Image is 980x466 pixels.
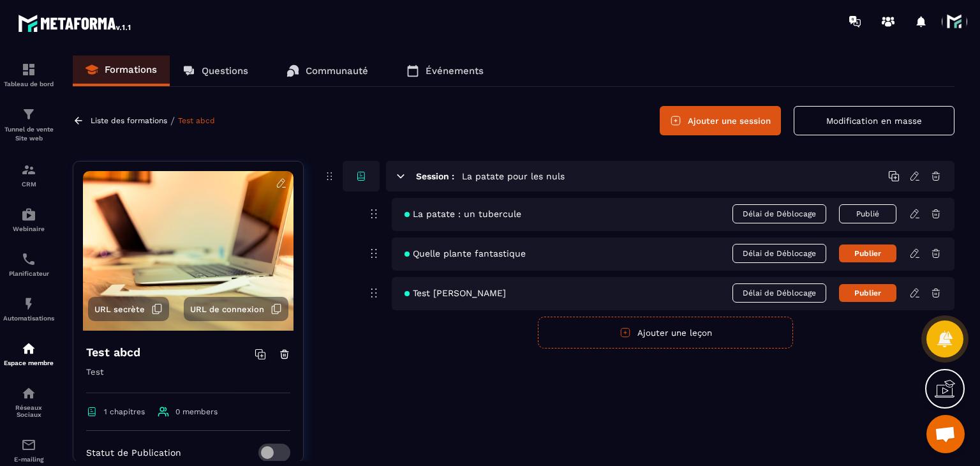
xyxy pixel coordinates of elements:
[426,65,484,77] p: Événements
[21,107,36,122] img: formation
[306,65,368,77] p: Communauté
[21,252,36,267] img: scheduler
[3,97,54,153] a: formationformationTunnel de vente Site web
[86,343,140,361] h4: Test abcd
[660,106,781,135] button: Ajouter une session
[88,297,169,321] button: URL secrète
[94,304,145,314] span: URL secrète
[21,62,36,77] img: formation
[104,407,145,416] span: 1 chapitres
[3,315,54,322] p: Automatisations
[3,80,54,87] p: Tableau de bord
[3,153,54,197] a: formationformationCRM
[86,365,290,393] p: Test
[3,456,54,463] p: E-mailing
[839,284,896,302] button: Publier
[190,304,264,314] span: URL de connexion
[794,106,954,135] button: Modification en masse
[184,297,288,321] button: URL de connexion
[394,56,496,86] a: Événements
[202,65,248,77] p: Questions
[274,56,381,86] a: Communauté
[3,404,54,418] p: Réseaux Sociaux
[405,288,506,298] span: Test [PERSON_NAME]
[732,283,826,303] span: Délai de Déblocage
[732,204,826,223] span: Délai de Déblocage
[839,244,896,262] button: Publier
[21,207,36,222] img: automations
[21,162,36,177] img: formation
[3,376,54,428] a: social-networksocial-networkRéseaux Sociaux
[839,204,896,223] button: Publié
[3,197,54,242] a: automationsautomationsWebinaire
[83,171,293,331] img: background
[3,331,54,376] a: automationsautomationsEspace membre
[3,52,54,97] a: formationformationTableau de bord
[170,115,175,127] span: /
[105,64,157,75] p: Formations
[21,437,36,453] img: email
[21,341,36,356] img: automations
[3,125,54,143] p: Tunnel de vente Site web
[3,287,54,331] a: automationsautomationsAutomatisations
[73,56,170,86] a: Formations
[3,181,54,188] p: CRM
[21,386,36,401] img: social-network
[926,415,965,453] div: Ouvrir le chat
[405,209,521,219] span: La patate : un tubercule
[538,317,793,349] button: Ajouter une leçon
[3,225,54,232] p: Webinaire
[86,447,181,458] p: Statut de Publication
[462,170,565,183] h5: La patate pour les nuls
[175,407,218,416] span: 0 members
[732,244,826,263] span: Délai de Déblocage
[3,270,54,277] p: Planificateur
[416,171,454,181] h6: Session :
[170,56,261,86] a: Questions
[405,248,526,259] span: Quelle plante fantastique
[91,116,167,125] a: Liste des formations
[3,242,54,287] a: schedulerschedulerPlanificateur
[18,11,133,34] img: logo
[21,296,36,312] img: automations
[3,359,54,366] p: Espace membre
[178,116,215,125] a: Test abcd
